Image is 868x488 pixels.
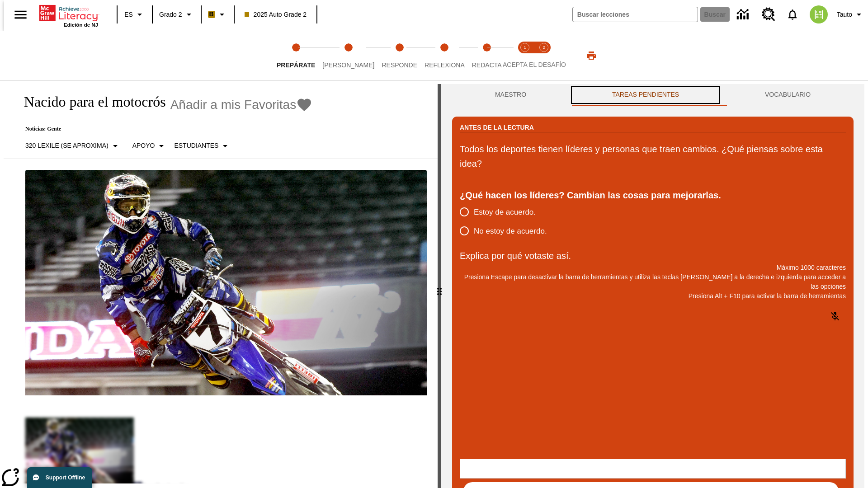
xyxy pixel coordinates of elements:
[27,467,92,488] button: Support Offline
[460,249,846,263] p: Explica por qué votaste así.
[460,142,846,171] p: Todos los deportes tienen líderes y personas que traen cambios. ¿Qué piensas sobre esta idea?
[417,31,472,80] button: Reflexiona step 4 of 5
[159,10,182,19] span: Grado 2
[512,31,538,80] button: Acepta el desafío lee step 1 of 2
[425,61,465,69] span: Reflexiona
[245,10,307,19] span: 2025 Auto Grade 2
[7,1,34,28] button: Abrir el menú lateral
[4,84,438,483] div: reading
[460,202,554,240] div: poll
[277,61,315,69] span: Prepárate
[39,3,98,28] div: Portada
[129,138,171,154] button: Tipo de apoyo, Apoyo
[472,61,502,69] span: Redacta
[204,6,231,23] button: Boost El color de la clase es anaranjado claro. Cambiar el color de la clase.
[22,138,124,154] button: Seleccione Lexile, 320 Lexile (Se aproxima)
[120,6,149,23] button: Lenguaje: ES, Selecciona un idioma
[322,61,374,69] span: [PERSON_NAME]
[64,22,98,28] span: Edición de NJ
[503,61,566,68] span: ACEPTA EL DESAFÍO
[4,7,132,15] body: Explica por qué votaste así. Máximo 1000 caracteres Presiona Alt + F10 para activar la barra de h...
[132,141,155,150] p: Apoyo
[209,9,214,20] span: B
[170,138,234,154] button: Seleccionar estudiante
[170,98,297,112] span: Añadir a mis Favoritas
[25,141,108,150] p: 320 Lexile (Se aproxima)
[474,225,547,237] span: No estoy de acuerdo.
[156,6,198,23] button: Grado: Grado 2, Elige un grado
[452,84,569,106] button: Maestro
[577,47,606,64] button: Imprimir
[441,84,864,488] div: activity
[382,61,417,69] span: Responde
[833,6,868,23] button: Perfil/Configuración
[531,31,557,80] button: Acepta el desafío contesta step 2 of 2
[810,5,828,23] img: avatar image
[25,170,427,396] img: El corredor de motocrós James Stewart vuela por los aires en su motocicleta de montaña
[824,305,846,327] button: Haga clic para activar la función de reconocimiento de voz
[374,31,425,80] button: Responde step 3 of 5
[124,10,133,19] span: ES
[804,3,833,26] button: Escoja un nuevo avatar
[731,2,756,27] a: Centro de información
[837,10,852,19] span: Tauto
[569,84,722,106] button: TAREAS PENDIENTES
[46,474,85,481] span: Support Offline
[460,291,846,301] p: Presiona Alt + F10 para activar la barra de herramientas
[460,263,846,272] p: Máximo 1000 caracteres
[781,3,804,26] a: Notificaciones
[524,45,526,50] text: 1
[722,84,854,106] button: VOCABULARIO
[14,94,166,110] h1: Nacido para el motocrós
[14,126,312,132] p: Noticias: Gente
[460,272,846,291] p: Presiona Escape para desactivar la barra de herramientas y utiliza las teclas [PERSON_NAME] a la ...
[573,7,698,22] input: Buscar campo
[315,31,382,80] button: Lee step 2 of 5
[174,141,218,150] p: Estudiantes
[452,84,854,106] div: Instructional Panel Tabs
[269,31,322,80] button: Prepárate step 1 of 5
[756,2,781,27] a: Centro de recursos, Se abrirá en una pestaña nueva.
[460,122,534,132] h2: Antes de la lectura
[474,206,536,218] span: Estoy de acuerdo.
[465,31,509,80] button: Redacta step 5 of 5
[542,45,545,50] text: 2
[460,188,846,202] div: ¿Qué hacen los líderes? Cambian las cosas para mejorarlas.
[438,84,441,488] div: Pulsa la tecla de intro o la barra espaciadora y luego presiona las flechas de derecha e izquierd...
[170,97,313,113] button: Añadir a mis Favoritas - Nacido para el motocrós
